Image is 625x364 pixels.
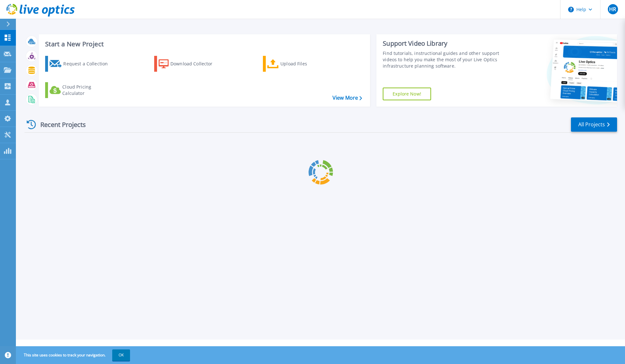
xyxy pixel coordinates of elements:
[383,50,505,69] div: Find tutorials, instructional guides and other support videos to help you make the most of your L...
[45,82,116,98] a: Cloud Pricing Calculator
[154,56,225,72] a: Download Collector
[263,56,334,72] a: Upload Files
[333,95,362,101] a: View More
[170,57,221,70] div: Download Collector
[24,117,94,132] div: Recent Projects
[45,56,116,72] a: Request a Collection
[280,57,331,70] div: Upload Files
[62,84,113,96] div: Cloud Pricing Calculator
[571,117,617,132] a: All Projects
[17,349,130,361] span: This site uses cookies to track your navigation.
[112,349,130,361] button: OK
[383,39,505,48] div: Support Video Library
[63,57,114,70] div: Request a Collection
[45,41,362,48] h3: Start a New Project
[383,88,431,100] a: Explore Now!
[609,7,616,12] span: HR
